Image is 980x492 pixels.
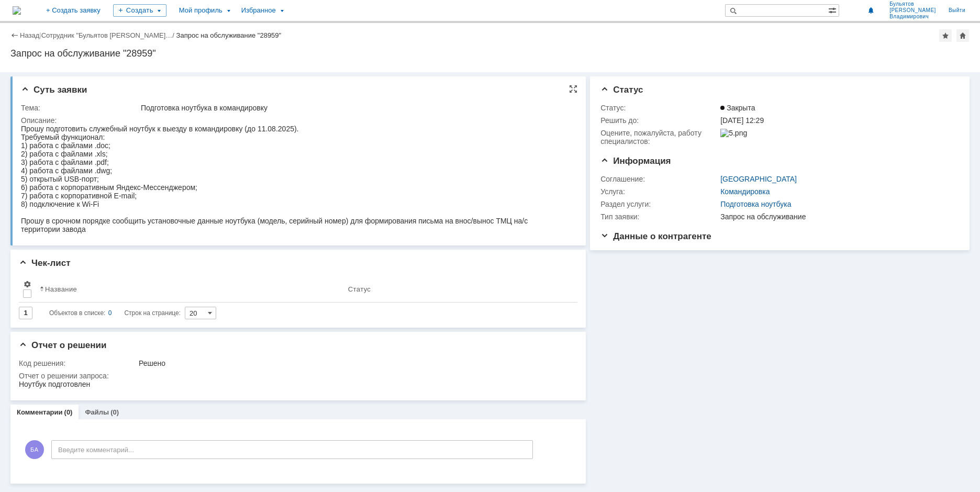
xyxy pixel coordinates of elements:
span: Отчет о решении [19,340,106,350]
div: Тип заявки: [600,213,718,221]
div: Запрос на обслуживание [720,213,953,221]
div: Oцените, пожалуйста, работу специалистов: [600,129,718,146]
div: 0 [108,307,112,319]
span: БА [25,440,44,459]
span: [DATE] 12:29 [720,116,764,125]
a: Подготовка ноутбука [720,200,791,208]
div: Статус: [600,104,718,112]
img: 5.png [720,129,747,137]
div: Название [45,285,77,293]
th: Название [36,276,344,303]
div: (0) [110,408,119,416]
div: (0) [64,408,73,416]
a: Комментарии [17,408,63,416]
span: [PERSON_NAME] [889,7,936,14]
a: Файлы [85,408,109,416]
div: Запрос на обслуживание "28959" [10,48,970,59]
div: Статус [348,285,371,293]
div: Запрос на обслуживание "28959" [176,31,282,39]
div: Подготовка ноутбука в командировку [141,104,570,112]
div: | [39,31,41,39]
span: Бульятов [889,1,936,7]
span: Настройки [23,280,31,288]
img: logo [13,6,21,15]
div: / [41,31,176,39]
span: Данные о контрагенте [600,231,711,241]
div: Отчет о решении запроса: [19,372,572,380]
span: Объектов в списке: [49,309,105,317]
th: Статус [344,276,569,303]
a: Командировка [720,187,770,196]
span: Расширенный поиск [828,5,839,15]
div: На всю страницу [569,85,577,93]
a: Перейти на домашнюю страницу [13,6,21,15]
div: Описание: [21,116,572,125]
div: Соглашение: [600,175,718,183]
span: Информация [600,156,671,166]
div: Сделать домашней страницей [956,29,969,42]
a: [GEOGRAPHIC_DATA] [720,175,797,183]
span: Статус [600,85,643,95]
div: Добавить в избранное [939,29,952,42]
span: Владимирович [889,14,936,20]
div: Создать [113,4,166,17]
i: Строк на странице: [49,307,181,319]
a: Сотрудник "Бульятов [PERSON_NAME]… [41,31,173,39]
div: Раздел услуги: [600,200,718,208]
div: Решить до: [600,116,718,125]
span: Чек-лист [19,258,71,268]
a: Назад [20,31,39,39]
div: Услуга: [600,187,718,196]
span: Закрыта [720,104,755,112]
div: Решено [139,359,570,367]
div: Тема: [21,104,139,112]
div: Код решения: [19,359,137,367]
span: Суть заявки [21,85,87,95]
